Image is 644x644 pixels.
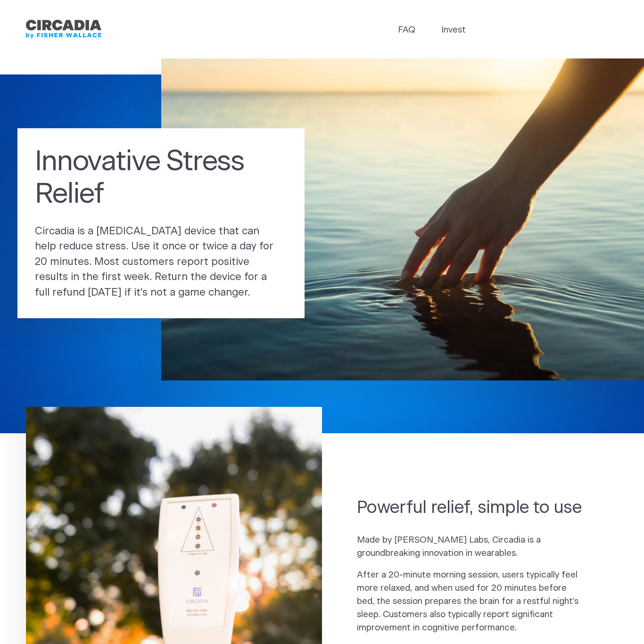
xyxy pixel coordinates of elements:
a: Circadia [26,17,101,41]
a: Invest [441,24,466,37]
img: circadia_bfw.png [26,17,101,41]
h1: Innovative Stress Relief [35,146,287,210]
h2: Powerful relief, simple to use [357,496,583,519]
p: After a 20-minute morning session, users typically feel more relaxed, and when used for 20 minute... [357,569,583,634]
a: FAQ [398,24,415,37]
p: Circadia is a [MEDICAL_DATA] device that can help reduce stress. Use it once or twice a day for 2... [35,224,287,301]
p: Made by [PERSON_NAME] Labs, Circadia is a groundbreaking innovation in wearables. [357,534,583,560]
